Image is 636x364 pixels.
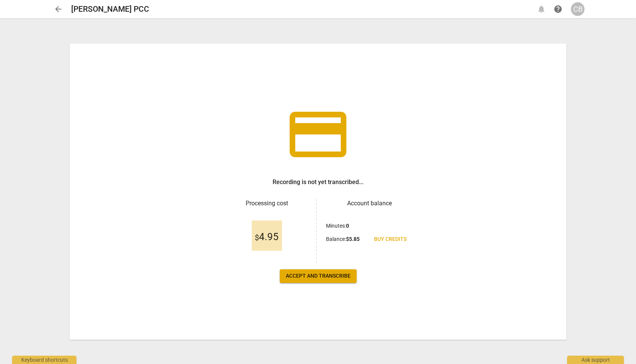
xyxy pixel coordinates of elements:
[374,236,407,243] span: Buy credits
[346,223,349,229] b: 0
[326,199,413,208] h3: Account balance
[326,222,349,230] p: Minutes :
[273,178,363,187] h3: Recording is not yet transcribed...
[54,5,63,14] span: arrow_back
[368,233,413,246] a: Buy credits
[551,2,565,16] a: Help
[255,233,259,242] span: $
[12,356,76,364] div: Keyboard shortcuts
[326,235,360,243] p: Balance :
[571,2,585,16] button: CB
[71,5,149,14] h2: [PERSON_NAME] PCC
[280,269,357,283] button: Accept and transcribe
[286,272,351,280] span: Accept and transcribe
[284,100,352,169] span: credit_card
[346,236,360,242] b: $ 5.85
[255,231,279,243] span: 4.95
[553,5,563,14] span: help
[567,356,624,364] div: Ask support
[223,199,310,208] h3: Processing cost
